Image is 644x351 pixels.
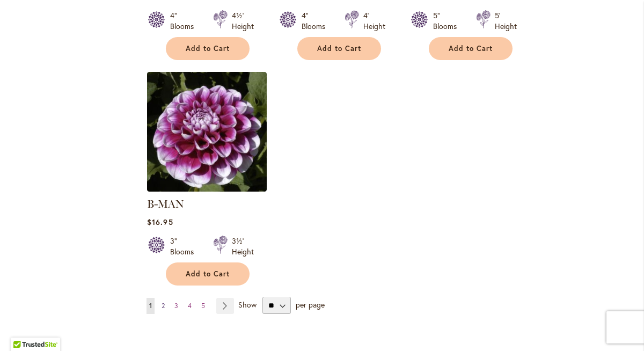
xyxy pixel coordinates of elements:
[166,37,250,60] button: Add to Cart
[174,302,178,310] span: 3
[186,44,230,53] span: Add to Cart
[495,10,517,32] div: 5' Height
[188,302,192,310] span: 4
[201,302,205,310] span: 5
[186,269,230,279] span: Add to Cart
[147,72,267,192] img: B-MAN
[429,37,513,60] button: Add to Cart
[172,298,181,314] a: 3
[297,37,381,60] button: Add to Cart
[170,236,200,257] div: 3" Blooms
[8,313,38,343] iframe: Launch Accessibility Center
[170,10,200,32] div: 4" Blooms
[147,198,184,210] a: B-MAN
[159,298,167,314] a: 2
[363,10,385,32] div: 4' Height
[162,302,165,310] span: 2
[199,298,208,314] a: 5
[149,302,152,310] span: 1
[185,298,194,314] a: 4
[317,44,361,53] span: Add to Cart
[147,184,267,194] a: B-MAN
[232,10,254,32] div: 4½' Height
[302,10,332,32] div: 4" Blooms
[449,44,493,53] span: Add to Cart
[166,262,250,286] button: Add to Cart
[232,236,254,257] div: 3½' Height
[147,217,173,227] span: $16.95
[238,299,257,310] span: Show
[296,299,325,310] span: per page
[433,10,463,32] div: 5" Blooms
